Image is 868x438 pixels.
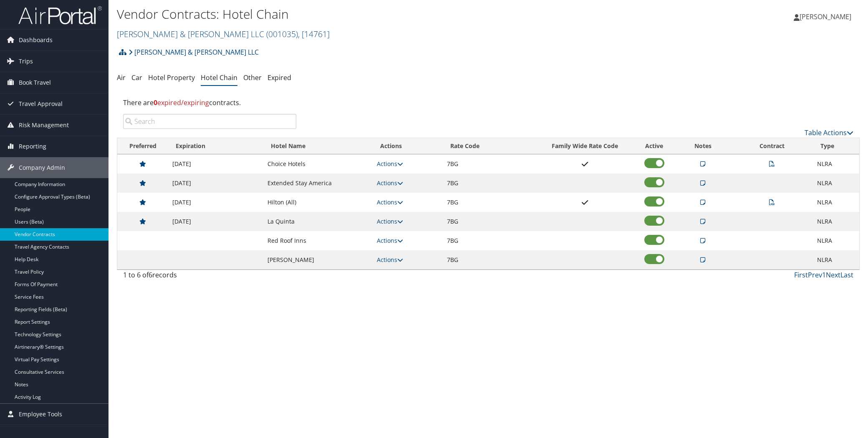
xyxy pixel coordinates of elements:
[700,219,705,224] i: 10% off BAR
[813,231,860,250] td: NLRA
[266,28,298,40] span: ( 001035 )
[117,91,860,114] div: There are contracts.
[794,270,808,279] a: First
[18,5,102,25] img: airportal-logo.png
[168,193,263,212] td: [DATE]
[700,199,705,205] i: Rates tested in TP+ Sep 2025; 10% off BAR Chainwide TP+ Code is G7BG
[822,270,826,279] a: 1
[19,51,33,72] span: Trips
[19,136,46,157] span: Reporting
[443,154,536,174] td: 7BG
[267,73,291,82] a: Expired
[263,231,373,250] td: Red Roof Inns
[19,115,69,136] span: Risk Management
[800,12,851,21] span: [PERSON_NAME]
[19,404,62,425] span: Employee Tools
[443,231,536,250] td: 7BG
[263,212,373,231] td: La Quinta
[263,138,373,154] th: Hotel Name: activate to sort column ascending
[443,193,536,212] td: 7BG
[700,180,705,186] i: 15% off BAR
[443,138,536,154] th: Rate Code: activate to sort column ascending
[168,154,263,174] td: [DATE]
[19,157,65,178] span: Company Admin
[840,270,853,279] a: Last
[263,193,373,212] td: Hilton (All)
[813,154,860,174] td: NLRA
[700,257,705,263] i: 10% off BAR
[117,5,612,23] h1: Vendor Contracts: Hotel Chain
[19,93,63,114] span: Travel Approval
[243,73,262,82] a: Other
[129,44,259,60] a: [PERSON_NAME] & [PERSON_NAME] LLC
[373,138,443,154] th: Actions
[808,270,822,279] a: Prev
[813,138,860,154] th: Type: activate to sort column ascending
[123,270,296,284] div: 1 to 6 of records
[168,174,263,193] td: [DATE]
[826,270,840,279] a: Next
[148,73,195,82] a: Hotel Property
[298,28,330,40] span: , [ 14761 ]
[117,73,126,82] a: Air
[154,98,157,107] strong: 0
[732,138,813,154] th: Contract: activate to sort column ascending
[117,28,330,40] a: [PERSON_NAME] & [PERSON_NAME] LLC
[168,138,263,154] th: Expiration: activate to sort column ascending
[263,154,373,174] td: Choice Hotels
[805,128,853,137] a: Table Actions
[201,73,237,82] a: Hotel Chain
[19,30,53,50] span: Dashboards
[123,114,296,129] input: Search
[131,73,142,82] a: Car
[700,161,705,167] i: Rates tested in TP+ Sep 2025; 5% off BAR for nightly and weekly rates 0% on monthly rates
[154,98,209,107] span: expired/expiring
[377,237,403,244] a: Actions
[813,193,860,212] td: NLRA
[794,4,860,29] a: [PERSON_NAME]
[19,72,51,93] span: Book Travel
[813,250,860,269] td: NLRA
[168,212,263,231] td: [DATE]
[813,212,860,231] td: NLRA
[536,138,634,154] th: Family Wide Rate Code: activate to sort column ascending
[443,174,536,193] td: 7BG
[700,238,705,244] i: Preferred for job site workers-construction crews.
[813,174,860,193] td: NLRA
[377,256,403,264] a: Actions
[117,138,168,154] th: Preferred: activate to sort column ascending
[263,174,373,193] td: Extended Stay America
[443,250,536,269] td: 7BG
[149,270,152,279] span: 6
[377,217,403,225] a: Actions
[443,212,536,231] td: 7BG
[674,138,732,154] th: Notes: activate to sort column ascending
[377,160,403,168] a: Actions
[377,198,403,206] a: Actions
[263,250,373,269] td: [PERSON_NAME]
[634,138,674,154] th: Active: activate to sort column ascending
[377,179,403,187] a: Actions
